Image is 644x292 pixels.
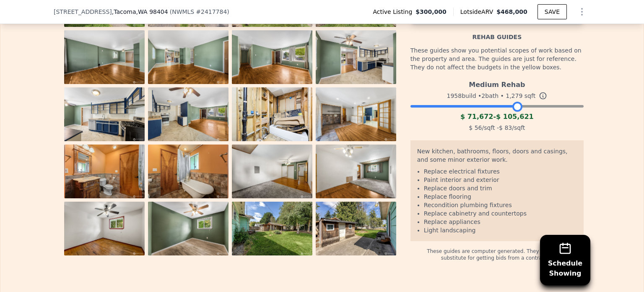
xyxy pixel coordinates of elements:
[410,90,584,102] div: 1958 build • 2 bath • sqft
[232,30,312,84] img: Property Photo 7
[424,218,577,226] li: Replace appliances
[410,112,584,122] div: -
[410,241,584,261] div: These guides are computer generated. They should not substitute for getting bids from a contractor.
[506,92,522,99] span: 1,279
[410,76,584,90] div: Medium Rehab
[112,8,168,16] span: , Tacoma
[316,30,396,84] img: Property Photo 8
[417,147,577,167] div: New kitchen, bathrooms, floors, doors and casings, and some minor exterior work.
[460,8,496,16] span: Lotside ARV
[232,87,312,141] img: Property Photo 11
[64,87,145,141] img: Property Photo 9
[64,145,145,198] img: Property Photo 13
[460,113,493,121] span: $ 71,672
[538,4,567,19] button: SAVE
[540,235,590,285] button: ScheduleShowing
[424,226,577,234] li: Light landscaping
[316,202,396,255] img: Property Photo 20
[496,113,534,121] span: $ 105,621
[424,192,577,201] li: Replace flooring
[415,8,447,16] span: $300,000
[469,124,482,131] span: $ 56
[148,202,229,255] img: Property Photo 18
[170,8,229,16] div: ( )
[424,209,577,218] li: Replace cabinetry and countertops
[316,145,396,198] img: Property Photo 16
[424,201,577,209] li: Recondition plumbing fixtures
[232,202,312,255] img: Property Photo 19
[424,167,577,176] li: Replace electrical fixtures
[574,3,590,20] button: Show Options
[496,8,527,15] span: $468,000
[424,184,577,192] li: Replace doors and trim
[64,30,145,84] img: Property Photo 5
[410,122,584,134] div: /sqft - /sqft
[410,24,584,41] div: Rehab guides
[424,176,577,184] li: Paint interior and exterior
[410,41,584,76] div: These guides show you potential scopes of work based on the property and area. The guides are jus...
[136,8,168,15] span: , WA 98404
[148,30,229,84] img: Property Photo 6
[54,8,112,16] span: [STREET_ADDRESS]
[148,87,229,141] img: Property Photo 10
[196,8,227,15] span: # 2417784
[316,87,396,141] img: Property Photo 12
[499,124,512,131] span: $ 83
[148,145,229,198] img: Property Photo 14
[373,8,415,16] span: Active Listing
[232,145,312,198] img: Property Photo 15
[64,202,145,255] img: Property Photo 17
[172,8,194,15] span: NWMLS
